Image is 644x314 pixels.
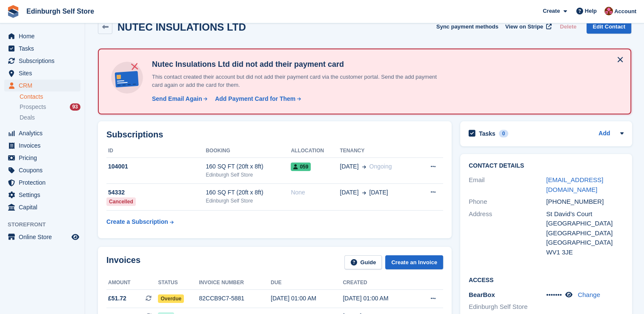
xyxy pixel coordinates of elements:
[469,209,546,257] div: Address
[4,177,80,188] a: menu
[70,103,80,111] div: 93
[546,209,624,219] div: St David’s Court
[4,152,80,164] a: menu
[291,163,311,171] span: 059
[152,94,202,103] div: Send Email Again
[469,197,546,207] div: Phone
[4,30,80,42] a: menu
[206,171,291,179] div: Edinburgh Self Store
[106,214,174,230] a: Create a Subscription
[4,189,80,201] a: menu
[385,255,443,269] a: Create an Invoice
[469,291,495,298] span: BearBox
[70,232,80,242] a: Preview store
[19,30,70,42] span: Home
[546,176,603,193] a: [EMAIL_ADDRESS][DOMAIN_NAME]
[20,114,35,122] span: Deals
[340,144,417,158] th: Tenancy
[206,188,291,197] div: 160 SQ FT (20ft x 8ft)
[149,73,447,89] p: This contact created their account but did not add their payment card via the customer portal. Se...
[479,130,495,137] h2: Tasks
[271,276,343,290] th: Due
[343,294,415,303] div: [DATE] 01:00 AM
[19,177,70,188] span: Protection
[436,20,498,34] button: Sync payment methods
[4,231,80,243] a: menu
[499,130,509,137] div: 0
[543,7,560,15] span: Create
[106,130,443,140] h2: Subscriptions
[106,188,206,197] div: 54332
[215,94,295,103] div: Add Payment Card for Them
[212,94,302,103] a: Add Payment Card for Them
[19,43,70,54] span: Tasks
[20,93,80,101] a: Contacts
[340,162,358,171] span: [DATE]
[546,219,624,228] div: [GEOGRAPHIC_DATA]
[106,276,158,290] th: Amount
[4,80,80,91] a: menu
[199,294,271,303] div: 82CCB9C7-5881
[19,189,70,201] span: Settings
[19,80,70,91] span: CRM
[469,175,546,194] div: Email
[4,127,80,139] a: menu
[106,162,206,171] div: 104001
[199,276,271,290] th: Invoice number
[19,231,70,243] span: Online Store
[8,220,85,229] span: Storefront
[604,7,613,15] img: Lucy Michalec
[206,144,291,158] th: Booking
[106,144,206,158] th: ID
[4,140,80,151] a: menu
[19,55,70,67] span: Subscriptions
[108,294,126,303] span: £51.72
[4,67,80,79] a: menu
[343,276,415,290] th: Created
[546,291,562,298] span: •••••••
[291,144,340,158] th: Allocation
[614,7,636,16] span: Account
[149,60,447,69] h4: Nutec Insulations Ltd did not add their payment card
[469,302,546,312] li: Edinburgh Self Store
[106,255,140,269] h2: Invoices
[546,248,624,257] div: WV1 3JE
[578,291,600,298] a: Change
[4,201,80,213] a: menu
[106,197,136,206] div: Cancelled
[369,163,392,170] span: Ongoing
[340,188,358,197] span: [DATE]
[4,164,80,176] a: menu
[598,129,610,139] a: Add
[344,255,382,269] a: Guide
[158,276,199,290] th: Status
[19,201,70,213] span: Capital
[158,294,184,303] span: Overdue
[587,20,631,34] a: Edit Contact
[23,4,97,18] a: Edinburgh Self Store
[117,21,246,33] h2: NUTEC INSULATIONS LTD
[469,163,624,169] h2: Contact Details
[20,113,80,122] a: Deals
[505,23,543,31] span: View on Stripe
[369,188,388,197] span: [DATE]
[556,20,580,34] button: Delete
[469,275,624,284] h2: Access
[546,238,624,248] div: [GEOGRAPHIC_DATA]
[546,197,624,207] div: [PHONE_NUMBER]
[19,67,70,79] span: Sites
[4,55,80,67] a: menu
[206,162,291,171] div: 160 SQ FT (20ft x 8ft)
[585,7,597,15] span: Help
[19,152,70,164] span: Pricing
[4,43,80,54] a: menu
[106,217,168,226] div: Create a Subscription
[291,188,340,197] div: None
[206,197,291,205] div: Edinburgh Self Store
[20,103,46,111] span: Prospects
[19,140,70,151] span: Invoices
[19,127,70,139] span: Analytics
[20,103,80,111] a: Prospects 93
[7,5,20,18] img: stora-icon-8386f47178a22dfd0bd8f6a31ec36ba5ce8667c1dd55bd0f319d3a0aa187defe.svg
[546,228,624,238] div: [GEOGRAPHIC_DATA]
